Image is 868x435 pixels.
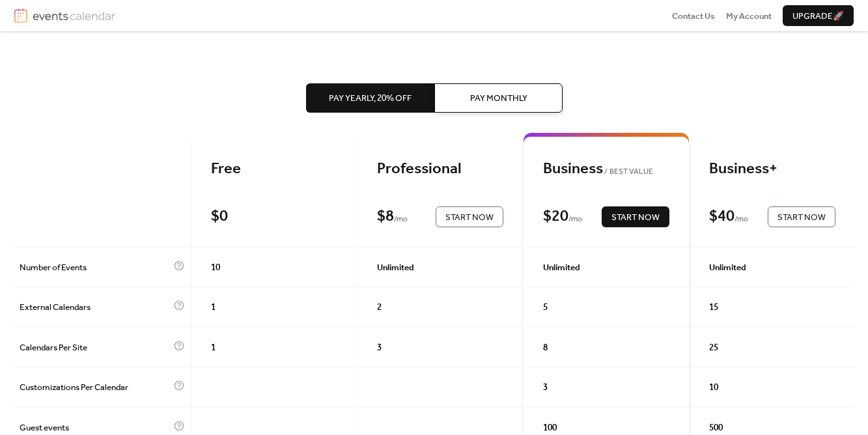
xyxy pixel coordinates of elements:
span: Pay Monthly [469,92,527,105]
div: Free [211,160,337,179]
span: 1 [211,301,216,314]
span: Guest events [20,421,171,434]
span: My Account [726,10,772,23]
span: Unlimited [377,261,414,274]
span: Pay Yearly, 20% off [329,92,412,105]
span: BEST VALUE [603,165,653,178]
div: Business+ [709,160,835,179]
img: logo [14,8,27,23]
span: 3 [543,381,548,394]
span: Upgrade 🚀 [792,10,844,23]
span: 10 [709,381,718,394]
span: / mo [394,213,408,226]
a: Contact Us [672,9,715,22]
span: 5 [543,301,548,314]
span: 25 [709,341,718,354]
span: 3 [377,341,382,354]
span: / mo [568,213,582,226]
span: Calendars Per Site [20,341,171,354]
button: Pay Monthly [434,83,563,112]
span: 2 [377,301,382,314]
span: External Calendars [20,301,171,314]
span: Unlimited [543,261,580,274]
span: Contact Us [672,10,715,23]
span: Start Now [445,211,494,224]
span: 8 [543,341,548,354]
span: Unlimited [709,261,746,274]
button: Start Now [436,206,503,227]
button: Pay Yearly, 20% off [306,83,434,112]
div: $ 8 [377,207,394,227]
span: Number of Events [20,261,171,274]
span: 1 [211,341,216,354]
span: Customizations Per Calendar [20,381,171,394]
div: Professional [377,160,503,179]
span: Start Now [777,211,826,224]
img: logotype [33,8,115,23]
div: $ 20 [543,207,568,227]
span: / mo [735,213,748,226]
button: Start Now [602,206,669,227]
span: 100 [543,421,557,434]
span: 10 [211,261,220,274]
div: Business [543,160,669,179]
span: 15 [709,301,718,314]
div: $ 0 [211,207,228,227]
button: Start Now [768,206,835,227]
button: Upgrade🚀 [783,5,854,26]
div: $ 40 [709,207,735,227]
span: 500 [709,421,723,434]
span: Start Now [611,211,660,224]
a: My Account [726,9,772,22]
